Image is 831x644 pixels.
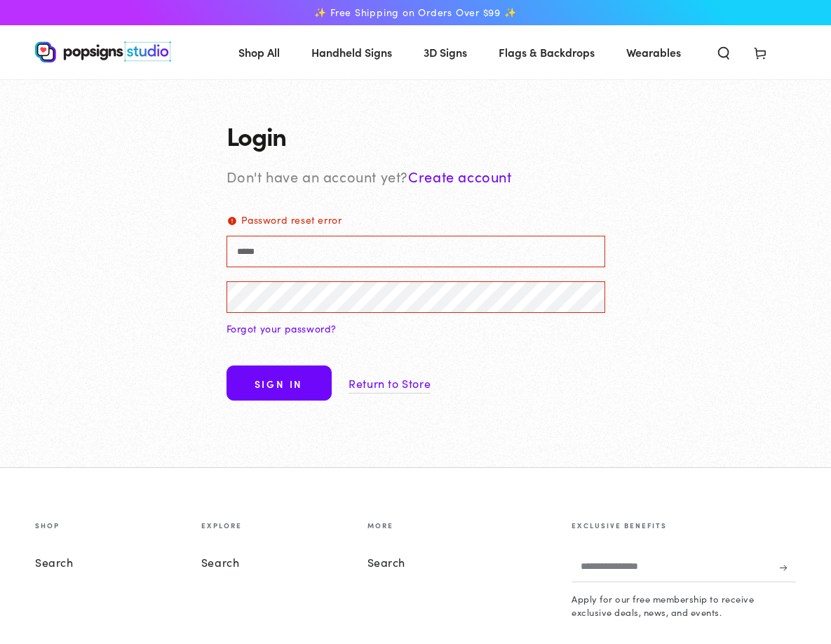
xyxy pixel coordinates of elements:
[499,42,595,62] span: Flags & Backdrops
[572,593,796,618] p: Apply for our free membership to receive exclusive deals, news, and events.
[201,522,242,533] p: Explore
[227,365,332,401] button: Sign in
[424,42,467,62] span: 3D Signs
[705,36,742,67] summary: Search our site
[301,34,403,71] a: Handheld Signs
[408,166,511,186] a: Create account
[626,42,681,62] span: Wearables
[367,522,393,533] p: More
[201,554,240,570] a: Search
[314,6,516,19] span: ✨ Free Shipping on Orders Over $99 ✨
[616,34,691,71] a: Wearables
[413,34,478,71] a: 3D Signs
[227,214,605,225] small: Password reset error
[572,522,667,533] p: Exclusive benefits
[227,166,605,186] p: Don't have an account yet?
[227,320,337,337] a: Forgot your password?
[227,121,605,149] h1: Login
[367,517,520,533] summary: More
[311,42,392,62] span: Handheld Signs
[35,522,60,533] p: Shop
[367,554,406,570] a: Search
[201,517,353,533] summary: Explore
[349,373,431,394] a: Return to Store
[238,42,280,62] span: Shop All
[488,34,605,71] a: Flags & Backdrops
[35,554,74,570] a: Search
[35,41,171,62] img: Popsigns Studio
[35,517,187,533] summary: Shop
[572,517,796,533] summary: Exclusive benefits
[228,34,290,71] a: Shop All
[780,551,796,582] button: Subscribe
